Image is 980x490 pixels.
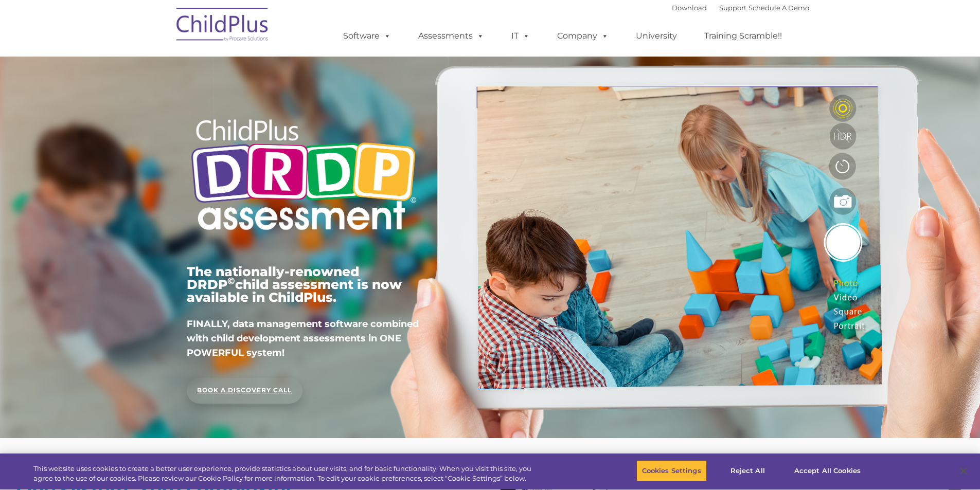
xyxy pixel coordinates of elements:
span: FINALLY, data management software combined with child development assessments in ONE POWERFUL sys... [187,318,419,358]
a: Support [719,4,746,12]
a: Assessments [408,26,494,46]
button: Close [952,460,975,482]
a: Software [333,26,401,46]
button: Accept All Cookies [789,460,866,482]
a: Download [672,4,707,12]
img: ChildPlus by Procare Solutions [171,1,274,52]
span: The nationally-renowned DRDP child assessment is now available in ChildPlus. [187,264,402,305]
a: University [626,26,687,46]
button: Cookies Settings [636,460,707,482]
a: Schedule A Demo [749,4,809,12]
a: Company [547,26,619,46]
img: Copyright - DRDP Logo Light [187,105,420,247]
button: Reject All [716,460,780,482]
font: | [672,4,809,12]
sup: © [227,275,235,287]
a: IT [501,26,540,46]
a: BOOK A DISCOVERY CALL [187,378,302,404]
div: This website uses cookies to create a better user experience, provide statistics about user visit... [33,464,539,484]
a: Training Scramble!! [694,26,792,46]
